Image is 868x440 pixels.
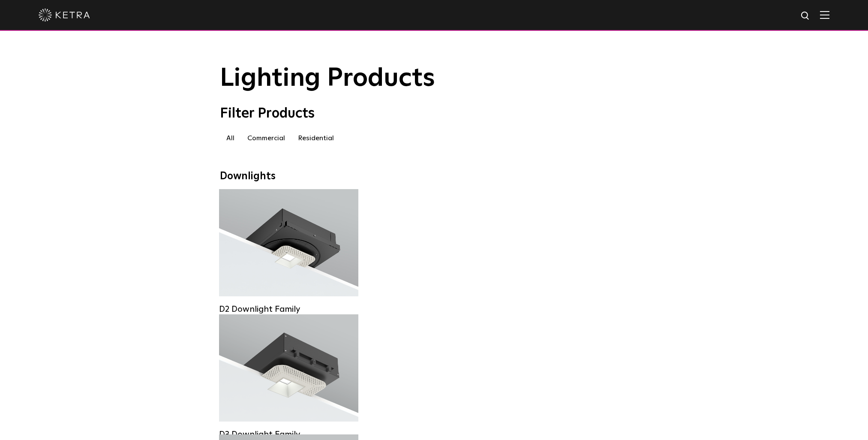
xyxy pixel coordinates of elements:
img: ketra-logo-2019-white [39,9,90,21]
img: Hamburger%20Nav.svg [820,11,829,19]
label: Commercial [241,130,291,146]
a: D2 Downlight Family Lumen Output:1200Colors:White / Black / Gloss Black / Silver / Bronze / Silve... [219,189,358,301]
div: Downlights [220,170,649,183]
div: Filter Products [220,105,649,122]
div: D2 Downlight Family [219,304,358,314]
div: D3 Downlight Family [219,429,358,440]
label: All [220,130,241,146]
span: Lighting Products [220,66,435,91]
img: search icon [800,11,811,21]
label: Residential [291,130,340,146]
a: D3 Downlight Family Lumen Output:700 / 900 / 1100Colors:White / Black / Silver / Bronze / Paintab... [219,314,358,422]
